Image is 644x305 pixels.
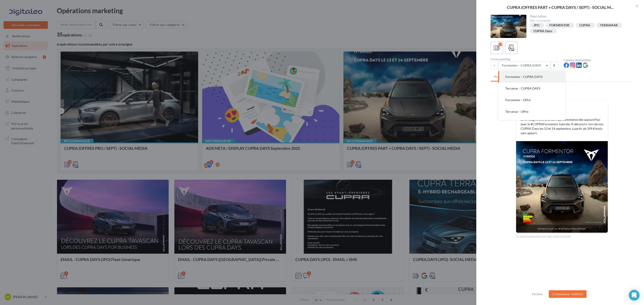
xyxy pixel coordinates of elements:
button: Commencer l'édition [549,290,587,298]
button: Formentor - Offre [498,94,565,106]
div: 17 [498,42,502,46]
span: Formentor - CUPRA DAYS [505,75,542,79]
button: Formentor - CUPRA DAYS [498,71,565,83]
span: Terramar - CUPRA DAYS [505,86,540,90]
div: Description [530,15,630,18]
button: Formentor - CUPRA DAYS [498,62,551,69]
span: CUPRA (OFFRES PART + CUPRA DAYS / SEPT) - SOCIAL M... [507,5,614,9]
button: Terramar - Offre [498,106,565,117]
div: Canaux disponibles [564,58,633,62]
button: Fermer [530,291,544,297]
button: Terramar - CUPRA DAYS [498,83,565,94]
div: FORMENTOR [549,24,570,27]
span: Formentor - Offre [505,98,531,102]
p: Le fil rouge d’une aventure qui commence dès aujourd’hui avec le #CUPRAFormentor hybride. À décou... [521,117,603,135]
div: CUPRA Days [534,29,552,33]
span: Terramar - Offre [505,110,528,113]
div: Open Intercom Messenger [629,290,640,301]
div: La prévisualisation est non-contractuelle [516,233,608,239]
div: CUPRA [579,24,590,27]
div: Non renseignée [530,19,630,23]
div: TERRAMAR [600,24,618,27]
div: JPO [534,24,540,27]
div: Cross-posting [491,58,560,61]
